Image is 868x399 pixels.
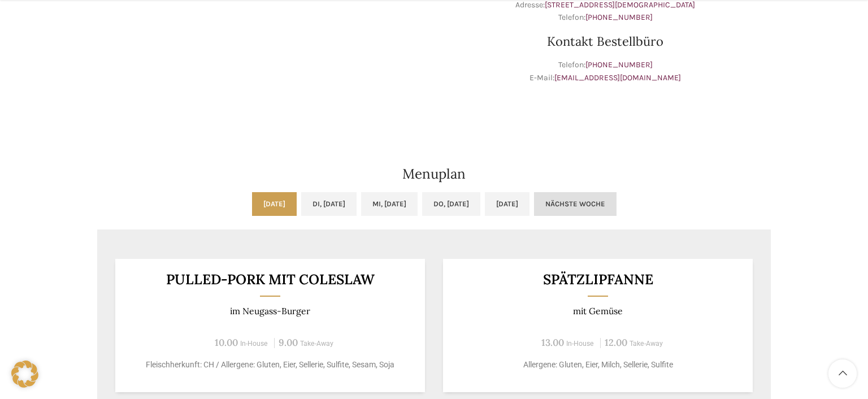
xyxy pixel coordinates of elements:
[422,192,480,216] a: Do, [DATE]
[129,359,411,371] p: Fleischherkunft: CH / Allergene: Gluten, Eier, Sellerie, Sulfite, Sesam, Soja
[541,336,564,349] span: 13.00
[566,340,594,348] span: In-House
[585,60,653,70] a: [PHONE_NUMBER]
[605,336,627,349] span: 12.00
[252,192,297,216] a: [DATE]
[240,340,268,348] span: In-House
[279,336,298,349] span: 9.00
[828,359,857,388] a: Scroll to top button
[361,192,418,216] a: Mi, [DATE]
[215,336,238,349] span: 10.00
[300,340,333,348] span: Take-Away
[129,272,411,287] h3: Pulled-Pork mit Coleslaw
[457,272,739,287] h3: Spätzlipfanne
[485,192,530,216] a: [DATE]
[97,167,771,181] h2: Menuplan
[554,73,681,83] a: [EMAIL_ADDRESS][DOMAIN_NAME]
[457,306,739,316] p: mit Gemüse
[301,192,357,216] a: Di, [DATE]
[630,340,663,348] span: Take-Away
[440,59,771,84] p: Telefon: E-Mail:
[440,35,771,47] h3: Kontakt Bestellbüro
[585,12,653,22] a: [PHONE_NUMBER]
[457,359,739,371] p: Allergene: Gluten, Eier, Milch, Sellerie, Sulfite
[534,192,617,216] a: Nächste Woche
[129,306,411,316] p: im Neugass-Burger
